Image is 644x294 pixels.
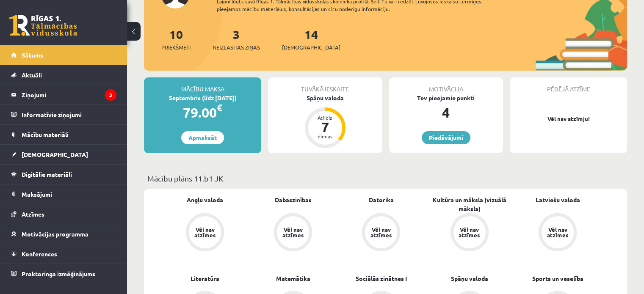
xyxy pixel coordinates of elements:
span: Neizlasītās ziņas [213,43,260,52]
span: Priekšmeti [161,43,191,52]
span: Mācību materiāli [22,131,69,138]
a: Spāņu valoda [451,274,488,283]
span: Motivācijas programma [22,230,88,238]
span: Sākums [22,51,43,59]
legend: Maksājumi [22,184,116,204]
div: Motivācija [389,77,503,93]
a: Datorika [369,195,394,204]
div: Vēl nav atzīmes [369,227,393,238]
a: Literatūra [191,274,219,283]
a: Matemātika [276,274,310,283]
a: Vēl nav atzīmes [337,213,425,253]
div: Vēl nav atzīmes [281,227,305,238]
a: Vēl nav atzīmes [426,213,514,253]
p: Vēl nav atzīmju! [514,115,623,123]
a: Rīgas 1. Tālmācības vidusskola [9,15,77,36]
div: Vēl nav atzīmes [546,227,569,238]
a: Ziņojumi3 [11,85,116,104]
a: Piedāvājumi [422,131,470,144]
a: 10Priekšmeti [161,27,191,52]
a: Angļu valoda [187,195,223,204]
a: Vēl nav atzīmes [249,213,337,253]
div: Pēdējā atzīme [510,77,627,93]
a: Apmaksāt [181,131,224,144]
a: Digitālie materiāli [11,165,116,184]
span: Konferences [22,250,57,258]
div: Spāņu valoda [268,93,382,102]
span: Atzīmes [22,210,44,218]
span: Digitālie materiāli [22,170,72,178]
span: [DEMOGRAPHIC_DATA] [282,43,340,52]
a: Vēl nav atzīmes [514,213,602,253]
div: dienas [312,134,338,139]
a: 14[DEMOGRAPHIC_DATA] [282,27,340,52]
div: Vēl nav atzīmes [458,227,481,238]
div: Vēl nav atzīmes [193,227,217,238]
a: 3Neizlasītās ziņas [213,27,260,52]
a: Sociālās zinātnes I [356,274,407,283]
span: Aktuāli [22,71,42,79]
a: Konferences [11,244,116,264]
div: Tev pieejamie punkti [389,93,503,102]
a: Motivācijas programma [11,224,116,244]
i: 3 [105,89,116,101]
div: 7 [312,120,338,134]
legend: Informatīvie ziņojumi [22,105,116,124]
a: Kultūra un māksla (vizuālā māksla) [426,195,514,213]
div: Atlicis [312,115,338,120]
a: Sports un veselība [532,274,583,283]
span: Proktoringa izmēģinājums [22,270,95,278]
a: Aktuāli [11,65,116,85]
a: Latviešu valoda [535,195,580,204]
span: [DEMOGRAPHIC_DATA] [22,151,88,158]
p: Mācību plāns 11.b1 JK [147,173,624,184]
a: [DEMOGRAPHIC_DATA] [11,145,116,164]
a: Proktoringa izmēģinājums [11,264,116,283]
div: 79.00 [144,102,261,123]
a: Maksājumi [11,184,116,204]
span: € [217,102,222,114]
a: Spāņu valoda Atlicis 7 dienas [268,93,382,149]
a: Informatīvie ziņojumi [11,105,116,124]
a: Atzīmes [11,204,116,224]
div: 4 [389,102,503,123]
div: Tuvākā ieskaite [268,77,382,93]
a: Sākums [11,45,116,65]
a: Vēl nav atzīmes [161,213,249,253]
div: Mācību maksa [144,77,261,93]
a: Mācību materiāli [11,125,116,144]
a: Dabaszinības [275,195,312,204]
legend: Ziņojumi [22,85,116,104]
div: Septembris (līdz [DATE]) [144,93,261,102]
